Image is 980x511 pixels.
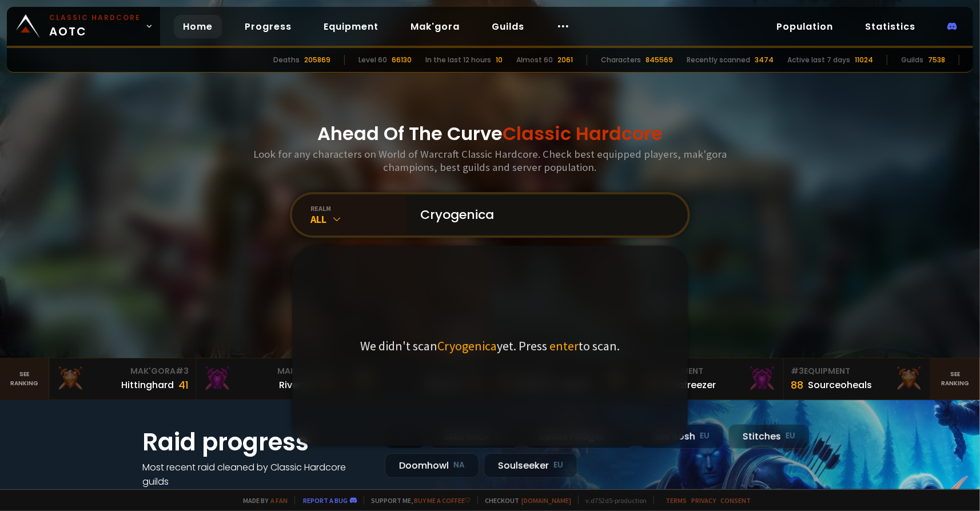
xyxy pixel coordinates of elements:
[304,55,330,65] div: 205869
[549,338,579,354] span: enter
[178,377,189,393] div: 41
[49,358,196,400] a: Mak'Gora#3Hittinghard41
[791,365,923,377] div: Equipment
[236,496,288,505] span: Made by
[358,55,387,65] div: Level 60
[174,15,222,38] a: Home
[931,358,980,400] a: Seeranking
[425,55,491,65] div: In the last 12 hours
[477,496,571,505] span: Checkout
[516,55,553,65] div: Almost 60
[385,453,479,478] div: Doomhowl
[360,338,620,354] p: We didn't scan yet. Press to scan.
[786,430,795,442] small: EU
[901,55,923,65] div: Guilds
[176,365,189,377] span: # 3
[392,55,412,65] div: 66130
[364,496,471,505] span: Support me,
[808,378,872,392] div: Sourceoheals
[236,15,301,38] a: Progress
[270,496,288,505] a: a fan
[414,496,471,505] a: Buy me a coffee
[755,55,774,65] div: 3474
[310,213,407,226] div: All
[317,120,663,147] h1: Ahead Of The Curve
[56,365,189,377] div: Mak'Gora
[856,15,925,38] a: Statistics
[496,55,503,65] div: 10
[720,496,751,505] a: Consent
[303,496,348,505] a: Report a bug
[121,378,174,392] div: Hittinghard
[557,55,573,65] div: 2061
[784,358,931,400] a: #3Equipment88Sourceoheals
[453,460,465,471] small: NA
[503,121,663,146] span: Classic Hardcore
[314,15,388,38] a: Equipment
[687,55,750,65] div: Recently scanned
[49,13,141,23] small: Classic Hardcore
[196,358,343,400] a: Mak'Gora#2Rivench100
[521,496,571,505] a: [DOMAIN_NAME]
[142,460,371,489] h4: Most recent raid cleaned by Classic Hardcore guilds
[666,496,687,505] a: Terms
[601,55,641,65] div: Characters
[691,496,716,505] a: Privacy
[279,378,315,392] div: Rivench
[310,204,407,213] div: realm
[855,55,873,65] div: 11024
[791,365,804,377] span: # 3
[553,460,563,471] small: EU
[249,147,731,174] h3: Look for any characters on World of Warcraft Classic Hardcore. Check best equipped players, mak'g...
[413,194,674,235] input: Search a character...
[142,424,371,460] h1: Raid progress
[273,55,300,65] div: Deaths
[787,55,850,65] div: Active last 7 days
[700,430,710,442] small: EU
[49,13,141,40] span: AOTC
[578,496,647,505] span: v. d752d5 - production
[483,15,533,38] a: Guilds
[203,365,336,377] div: Mak'Gora
[767,15,842,38] a: Population
[646,55,673,65] div: 845569
[791,377,803,393] div: 88
[637,358,784,400] a: #2Equipment88Notafreezer
[437,338,497,354] span: Cryogenica
[484,453,577,478] div: Soulseeker
[728,424,810,449] div: Stitches
[401,15,469,38] a: Mak'gora
[661,378,716,392] div: Notafreezer
[7,7,160,46] a: Classic HardcoreAOTC
[644,365,776,377] div: Equipment
[928,55,945,65] div: 7538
